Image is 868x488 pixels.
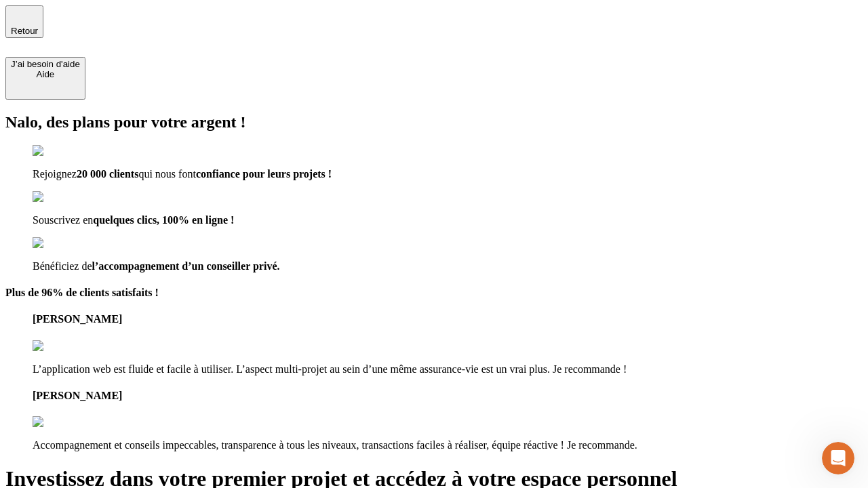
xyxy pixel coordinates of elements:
img: checkmark [33,237,91,249]
img: reviews stars [33,340,100,352]
h4: Plus de 96% de clients satisfaits ! [5,287,863,299]
span: 20 000 clients [77,168,139,180]
img: checkmark [33,145,91,157]
iframe: Intercom live chat [822,442,854,474]
h4: [PERSON_NAME] [33,390,863,402]
div: J’ai besoin d'aide [11,59,80,69]
span: Rejoignez [33,168,77,180]
span: l’accompagnement d’un conseiller privé. [92,260,280,272]
span: Bénéficiez de [33,260,92,272]
span: qui nous font [138,168,195,180]
img: checkmark [33,191,91,203]
h4: [PERSON_NAME] [33,313,863,325]
div: Aide [11,69,80,79]
span: Retour [11,26,38,36]
span: quelques clics, 100% en ligne ! [93,214,234,226]
button: J’ai besoin d'aideAide [5,57,85,100]
img: reviews stars [33,416,100,428]
span: confiance pour leurs projets ! [196,168,332,180]
p: L’application web est fluide et facile à utiliser. L’aspect multi-projet au sein d’une même assur... [33,363,863,375]
p: Accompagnement et conseils impeccables, transparence à tous les niveaux, transactions faciles à r... [33,439,863,451]
button: Retour [5,5,43,38]
h2: Nalo, des plans pour votre argent ! [5,113,863,131]
span: Souscrivez en [33,214,93,226]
